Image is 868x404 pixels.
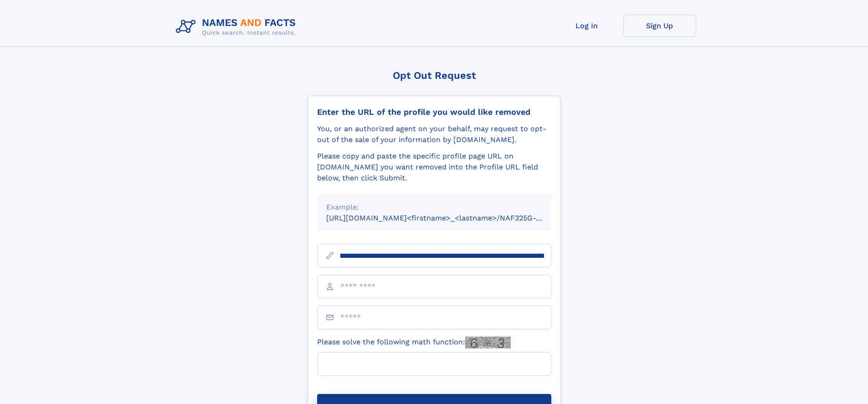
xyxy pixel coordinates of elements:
[317,123,551,145] div: You, or an authorized agent on your behalf, may request to opt-out of the sale of your informatio...
[317,107,551,117] div: Enter the URL of the profile you would like removed
[550,15,623,37] a: Log In
[308,70,561,81] div: Opt Out Request
[326,202,542,213] div: Example:
[317,151,551,184] div: Please copy and paste the specific profile page URL on [DOMAIN_NAME] you want removed into the Pr...
[623,15,696,37] a: Sign Up
[326,214,569,222] small: [URL][DOMAIN_NAME]<firstname>_<lastname>/NAF325G-xxxxxxxx
[317,337,511,348] label: Please solve the following math function:
[172,15,303,39] img: Logo Names and Facts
